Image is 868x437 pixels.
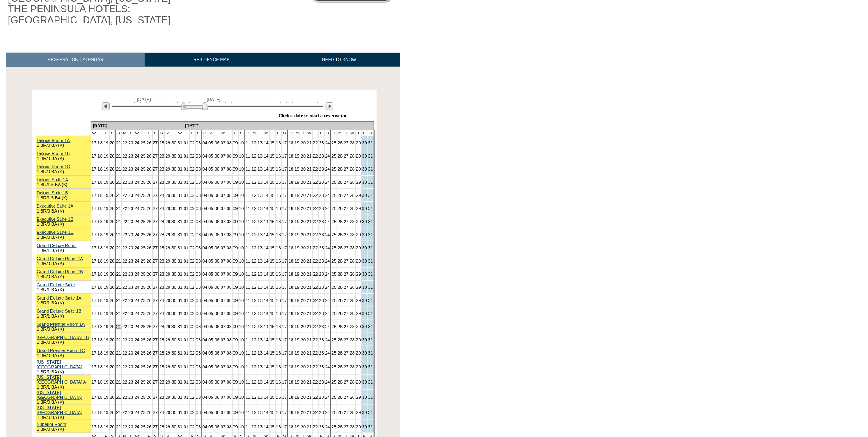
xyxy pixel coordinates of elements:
[171,206,176,211] a: 30
[104,206,109,211] a: 19
[264,180,269,185] a: 14
[344,140,349,145] a: 27
[37,190,68,195] a: Deluxe Suite 1B
[147,180,152,185] a: 26
[122,167,127,172] a: 22
[37,217,73,222] a: Executive Suite 1B
[153,140,158,145] a: 27
[208,206,213,211] a: 05
[227,140,232,145] a: 08
[344,167,349,172] a: 27
[338,167,343,172] a: 26
[141,206,146,211] a: 25
[98,140,103,145] a: 18
[159,193,164,198] a: 28
[116,219,121,224] a: 21
[208,193,213,198] a: 05
[282,206,287,211] a: 17
[221,193,226,198] a: 07
[307,206,312,211] a: 21
[251,206,256,211] a: 12
[288,140,293,145] a: 18
[258,193,263,198] a: 13
[264,206,269,211] a: 14
[215,153,219,158] a: 06
[110,193,115,198] a: 20
[288,206,293,211] a: 18
[239,206,244,211] a: 10
[135,167,139,172] a: 24
[319,140,324,145] a: 23
[91,206,96,211] a: 17
[270,180,275,185] a: 15
[276,193,281,198] a: 16
[331,193,336,198] a: 25
[184,180,189,185] a: 01
[319,193,324,198] a: 23
[165,180,170,185] a: 29
[110,206,115,211] a: 20
[276,167,281,172] a: 16
[319,153,324,158] a: 23
[264,167,269,172] a: 14
[104,193,109,198] a: 19
[190,153,195,158] a: 02
[208,153,213,158] a: 05
[190,167,195,172] a: 02
[98,219,103,224] a: 18
[239,167,244,172] a: 10
[270,153,275,158] a: 15
[153,219,158,224] a: 27
[350,140,355,145] a: 28
[128,219,133,224] a: 23
[288,193,293,198] a: 18
[196,153,201,158] a: 03
[227,153,232,158] a: 08
[215,167,219,172] a: 06
[313,167,318,172] a: 22
[91,167,96,172] a: 17
[135,219,139,224] a: 24
[153,180,158,185] a: 27
[325,180,330,185] a: 24
[202,140,207,145] a: 04
[221,140,226,145] a: 07
[338,140,343,145] a: 26
[104,180,109,185] a: 19
[128,206,133,211] a: 23
[282,180,287,185] a: 17
[295,180,299,185] a: 19
[110,180,115,185] a: 20
[153,193,158,198] a: 27
[264,153,269,158] a: 14
[110,167,115,172] a: 20
[165,153,170,158] a: 29
[98,193,103,198] a: 18
[122,206,127,211] a: 22
[233,140,238,145] a: 09
[356,206,361,211] a: 29
[295,206,299,211] a: 19
[98,206,103,211] a: 18
[288,167,293,172] a: 18
[165,140,170,145] a: 29
[295,140,299,145] a: 19
[135,140,139,145] a: 24
[356,153,361,158] a: 29
[282,167,287,172] a: 17
[147,219,152,224] a: 26
[196,206,201,211] a: 03
[307,153,312,158] a: 21
[135,193,139,198] a: 24
[91,180,96,185] a: 17
[264,193,269,198] a: 14
[245,206,250,211] a: 11
[233,180,238,185] a: 09
[184,167,189,172] a: 01
[325,193,330,198] a: 24
[251,167,256,172] a: 12
[171,180,176,185] a: 30
[196,180,201,185] a: 03
[331,167,336,172] a: 25
[313,153,318,158] a: 22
